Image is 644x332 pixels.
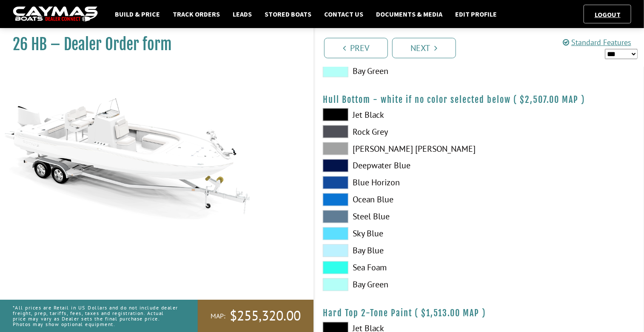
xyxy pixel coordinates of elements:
span: MAP: [211,312,225,321]
a: Prev [324,38,388,58]
img: caymas-dealer-connect-2ed40d3bc7270c1d8d7ffb4b79bf05adc795679939227970def78ec6f6c03838.gif [13,6,98,22]
a: Next [392,38,456,58]
a: Standard Features [563,37,631,47]
p: *All prices are Retail in US Dollars and do not include dealer freight, prep, tariffs, fees, taxe... [13,301,179,332]
h1: 26 HB – Dealer Order form [13,35,292,54]
a: Contact Us [320,9,368,20]
h4: Hull Bottom - white if no color selected below ( ) [323,94,635,105]
a: Stored Boats [260,9,316,20]
label: Bay Blue [323,244,471,257]
label: Bay Green [323,65,471,77]
label: Sky Blue [323,227,471,240]
h4: Hard Top 2-Tone Paint ( ) [323,308,635,319]
span: $1,513.00 MAP [421,308,479,319]
a: Leads [228,9,256,20]
label: Ocean Blue [323,193,471,206]
label: Bay Green [323,278,471,291]
label: Jet Black [323,108,471,121]
a: Edit Profile [451,9,501,20]
label: Steel Blue [323,210,471,223]
label: Blue Horizon [323,176,471,189]
label: Sea Foam [323,261,471,274]
span: $2,507.00 MAP [520,94,578,105]
ul: Pagination [322,37,644,58]
label: [PERSON_NAME] [PERSON_NAME] [323,142,471,155]
a: Track Orders [168,9,224,20]
a: Build & Price [111,9,164,20]
a: Logout [590,10,625,19]
label: Deepwater Blue [323,159,471,172]
a: MAP:$255,320.00 [198,300,313,332]
label: Rock Grey [323,125,471,138]
a: Documents & Media [372,9,447,20]
span: $255,320.00 [230,307,301,325]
